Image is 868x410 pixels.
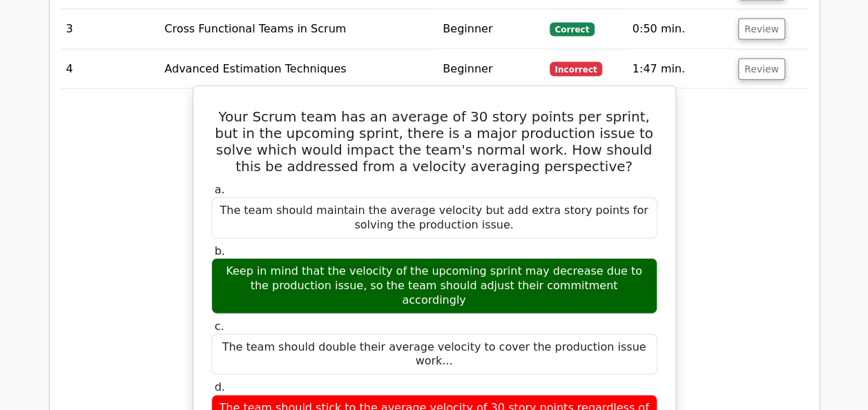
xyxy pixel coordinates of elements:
span: b. [215,244,225,257]
div: The team should double their average velocity to cover the production issue work... [211,334,657,375]
td: Advanced Estimation Techniques [159,50,437,89]
button: Review [738,59,785,80]
td: 0:50 min. [627,10,733,49]
td: Cross Functional Teams in Scrum [159,10,437,49]
span: a. [215,183,225,196]
span: c. [215,320,224,333]
td: Beginner [437,10,543,49]
span: Incorrect [550,62,603,76]
span: d. [215,380,225,393]
span: Correct [550,23,595,37]
td: 4 [61,50,160,89]
td: 3 [61,10,160,49]
div: Keep in mind that the velocity of the upcoming sprint may decrease due to the production issue, s... [211,258,657,313]
td: Beginner [437,50,543,89]
button: Review [738,19,785,40]
div: The team should maintain the average velocity but add extra story points for solving the producti... [211,197,657,239]
td: 1:47 min. [627,50,733,89]
h5: Your Scrum team has an average of 30 story points per sprint, but in the upcoming sprint, there i... [210,108,659,175]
